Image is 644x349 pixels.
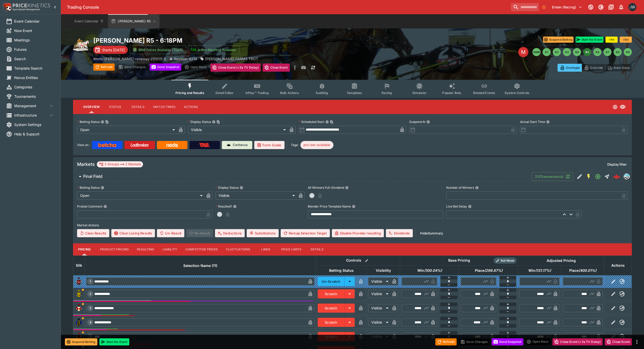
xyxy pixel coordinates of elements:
div: Visible [368,304,390,312]
button: Actual Start Time [546,120,550,124]
em: ( 299.87 %) [484,267,503,274]
button: 212Transaction(s) [532,172,573,181]
img: Ladbrokes [130,143,149,147]
button: Start the Event [99,338,129,345]
span: System Settings [14,122,55,127]
p: Override [590,65,603,70]
h5: Markets [77,161,95,167]
div: Open [77,192,204,200]
span: Betting Status [324,267,359,274]
span: Win(131.17%) [523,267,557,274]
button: [PERSON_NAME] R5 [108,14,159,28]
div: Visible [368,277,390,285]
svg: Visible [620,104,626,110]
button: SRM Prices Available (Top4) [130,45,186,54]
h2: Copy To Clipboard [93,37,363,44]
button: Override [582,64,605,72]
div: Open [77,126,177,134]
span: Event Calendar [14,19,55,24]
span: pro-bet-available [300,142,333,148]
button: HideSummary [417,229,446,237]
img: PriceKinetics [13,4,50,7]
img: runner 3 [75,304,83,312]
span: Pricing and Results [175,91,204,95]
p: Starts [DATE] [102,47,125,53]
button: Scratch [318,332,345,341]
button: Close Event [605,338,632,345]
button: R3 [563,48,571,56]
div: BRECKON FARMS TROT [200,56,258,61]
button: Send Snapshot [150,64,181,71]
button: R9 [624,48,632,56]
span: Simulator [412,91,426,95]
button: more [634,339,640,345]
th: Actions [604,256,632,275]
button: Suspend Betting [543,37,574,43]
button: R4 [573,48,581,56]
svg: Open [613,104,618,109]
button: Overtype [558,64,582,72]
div: Show/hide Price Roll mode configuration. [494,258,516,264]
p: Blender Price Template Name [308,204,351,209]
button: Documentation [606,3,616,12]
div: Base Pricing [446,257,472,264]
button: Pricing [73,243,96,256]
p: Scheduled Start [299,120,324,124]
button: Start the Event [576,37,603,43]
button: Suspend Betting [65,338,97,345]
button: Details [127,101,149,113]
button: Clear Results [77,229,109,237]
button: Refresh [93,64,115,71]
a: 36fdd27c-ebb2-4cbf-b4eb-22c18b3f3b2a [612,171,622,182]
button: Display Status [240,186,243,189]
button: Product Pricing [96,243,133,256]
button: R7 [603,48,612,56]
button: Edit Detail [575,172,584,181]
p: All Winners Full-Dividend [308,185,344,190]
button: Scratch [318,318,345,327]
p: Copy To Clipboard [93,56,166,61]
div: 36fdd27c-ebb2-4cbf-b4eb-22c18b3f3b2a [613,173,620,180]
div: Jayden Wyke [628,3,636,11]
button: Details [306,243,328,256]
p: Number of Winners [446,185,474,190]
p: Betting Status [77,185,100,190]
span: Place(400.01%) [564,267,602,274]
span: Related Events [473,91,495,95]
em: ( 100.04 %) [424,267,442,274]
button: Protest Comment [103,205,107,208]
button: Scratch [318,289,345,298]
button: Actions [180,101,202,113]
div: Visible [216,192,297,200]
div: Edit Meeting [518,47,528,57]
button: Notifications [617,3,626,12]
nav: pagination navigation [532,48,632,56]
div: 2 Groups 2 Markets [99,161,141,167]
span: Win(100.04%) [412,267,448,274]
th: Silk [73,256,85,275]
label: View on : [77,141,90,149]
span: Place(299.87%) [469,267,508,274]
span: Popular Bets [442,91,461,95]
div: Visible [188,126,288,134]
button: Refresh [435,338,457,345]
p: Actual Start Time [520,120,545,124]
div: Visible [368,318,390,326]
button: Copy To Clipboard [105,120,109,124]
svg: Open [595,173,601,180]
span: Tournaments [14,94,55,99]
button: SGM Enabled [584,172,593,181]
button: Substitutions [247,229,279,237]
div: Visible [368,332,390,341]
div: split button [183,64,208,71]
img: harness_racing.png [73,37,89,53]
span: Help & Support [14,131,55,137]
span: Un-Result [157,229,184,237]
span: Management [14,103,48,108]
button: No Bookmarks [540,3,548,11]
p: Display Status [216,185,239,190]
img: jetbet-logo.svg [191,47,196,52]
button: Auto-Save [605,64,632,72]
button: Deductions [215,229,245,237]
button: Connected to PK [586,3,595,12]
